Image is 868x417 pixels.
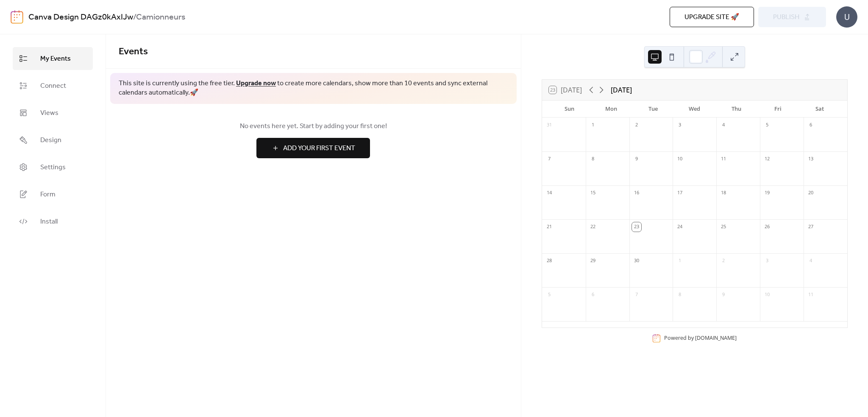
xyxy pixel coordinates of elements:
div: 12 [762,154,772,164]
div: U [836,6,857,28]
a: [DOMAIN_NAME] [695,334,737,341]
b: / [133,9,136,25]
div: 10 [762,290,772,299]
div: 7 [632,290,641,299]
div: 16 [632,188,641,198]
div: 21 [545,222,554,232]
div: Sat [799,101,840,118]
a: Connect [13,74,93,97]
div: 9 [719,290,728,299]
div: Sun [549,101,590,118]
div: 13 [806,154,815,164]
b: Camionneurs [136,9,185,25]
div: 27 [806,222,815,232]
span: Connect [40,81,66,91]
div: Tue [632,101,673,118]
div: 19 [762,188,772,198]
div: 1 [588,120,598,130]
div: 31 [545,120,554,130]
div: 20 [806,188,815,198]
span: Install [40,217,58,227]
span: Views [40,108,58,118]
div: Mon [590,101,632,118]
span: Upgrade site 🚀 [684,12,739,22]
span: Design [40,135,61,146]
div: 3 [675,120,684,130]
div: 8 [588,154,598,164]
div: 5 [545,290,554,299]
div: Thu [715,101,757,118]
a: Design [13,129,93,151]
div: 5 [762,120,772,130]
a: Canva Design DAGz0kAxIJw [28,9,133,25]
div: 4 [806,256,815,266]
div: 11 [719,154,728,164]
div: 17 [675,188,684,198]
div: 26 [762,222,772,232]
a: Upgrade now [236,77,276,90]
span: Events [119,42,148,61]
span: Form [40,190,56,200]
div: Powered by [664,334,737,341]
div: Wed [674,101,715,118]
div: 9 [632,154,641,164]
a: My Events [13,47,93,70]
div: [DATE] [611,85,632,95]
a: Views [13,101,93,124]
div: 29 [588,256,598,266]
div: 8 [675,290,684,299]
a: Form [13,183,93,206]
div: 2 [719,256,728,266]
span: My Events [40,54,71,64]
span: Add Your First Event [283,143,355,154]
div: 18 [719,188,728,198]
div: 23 [632,222,641,232]
img: logo [11,10,23,24]
button: Add Your First Event [256,138,370,158]
a: Install [13,210,93,233]
div: Fri [757,101,798,118]
div: 6 [588,290,598,299]
div: 2 [632,120,641,130]
span: Settings [40,162,66,173]
a: Add Your First Event [119,138,508,158]
div: 24 [675,222,684,232]
div: 15 [588,188,598,198]
button: Upgrade site 🚀 [670,7,754,27]
span: No events here yet. Start by adding your first one! [119,121,508,132]
div: 3 [762,256,772,266]
div: 30 [632,256,641,266]
a: Settings [13,156,93,179]
div: 14 [545,188,554,198]
div: 10 [675,154,684,164]
div: 28 [545,256,554,266]
div: 22 [588,222,598,232]
div: 4 [719,120,728,130]
div: 7 [545,154,554,164]
div: 1 [675,256,684,266]
div: 11 [806,290,815,299]
div: 25 [719,222,728,232]
div: 6 [806,120,815,130]
span: This site is currently using the free tier. to create more calendars, show more than 10 events an... [119,79,508,98]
